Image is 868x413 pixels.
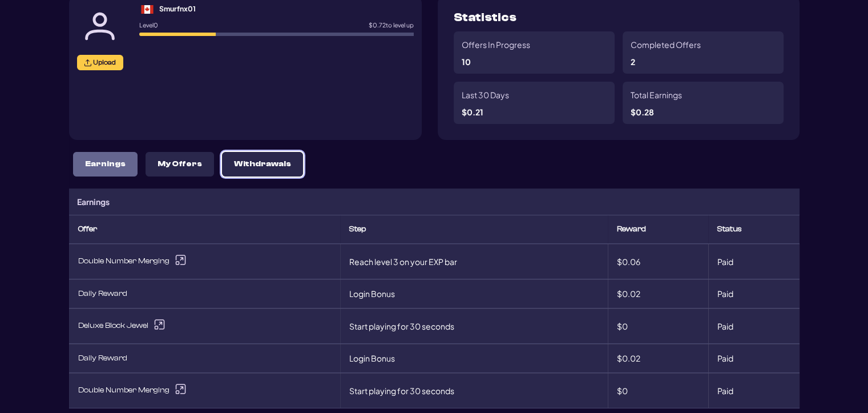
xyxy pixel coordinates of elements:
span: Upload [93,58,116,67]
p: Earnings [77,197,110,207]
button: Earnings [73,152,138,177]
button: My Offers [146,152,214,177]
img: ca.svg [139,5,155,14]
div: Daily Reward [78,289,331,299]
p: Level 0 [139,22,158,29]
span: Offer [78,224,97,234]
div: Daily Reward [78,354,331,363]
td: Paid [708,244,799,279]
td: Login Bonus [340,279,608,308]
p: Last 30 Days [462,90,509,100]
td: $0.02 [608,344,708,373]
td: $0 [608,308,708,344]
span: Step [349,224,366,234]
td: Paid [708,344,799,373]
span: Status [717,224,742,234]
td: Reach level 3 on your EXP bar [340,244,608,279]
td: $0.02 [608,279,708,308]
p: Total Earnings [631,90,682,100]
p: Statistics [454,11,516,23]
p: $ 0.21 [462,108,483,116]
td: Paid [708,308,799,344]
div: Deluxe Block Jewel [78,318,331,334]
td: Login Bonus [340,344,608,373]
td: $0.06 [608,244,708,279]
span: Reward [617,224,646,234]
button: Upload [77,55,123,70]
td: Start playing for 30 seconds [340,308,608,344]
p: Offers In Progress [462,39,530,50]
p: Earnings [85,159,126,169]
div: Double Number Merging [78,253,331,270]
p: 2 [631,58,635,66]
p: Completed Offers [631,39,701,50]
p: $ 0.72 to level up [369,22,414,29]
div: Smurfnx01 [159,3,196,14]
td: $0 [608,373,708,408]
td: Start playing for 30 seconds [340,373,608,408]
p: Withdrawals [234,159,291,169]
div: Double Number Merging [78,382,331,399]
button: Withdrawals [222,152,303,177]
img: Avatar [77,3,123,49]
p: My Offers [158,159,202,169]
td: Paid [708,279,799,308]
p: $ 0.28 [631,108,654,116]
td: Paid [708,373,799,408]
p: 10 [462,58,471,66]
